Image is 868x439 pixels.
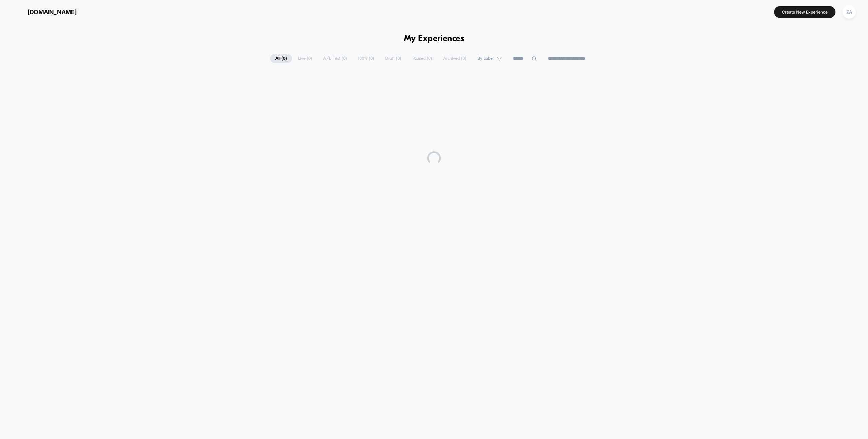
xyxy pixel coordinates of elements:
div: ZA [843,5,856,19]
button: ZA [841,5,858,19]
h1: My Experiences [404,34,465,44]
span: [DOMAIN_NAME] [27,8,77,16]
button: Create New Experience [774,6,835,18]
button: [DOMAIN_NAME] [10,6,79,17]
span: By Label [477,56,494,61]
span: All ( 0 ) [270,54,292,63]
